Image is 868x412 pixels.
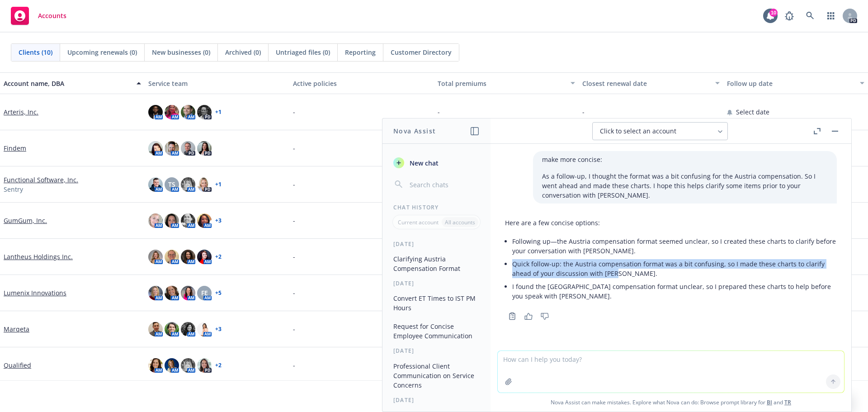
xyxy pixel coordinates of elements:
[4,79,131,88] div: Account name, DBA
[769,9,778,17] div: 10
[508,312,516,320] svg: Copy to clipboard
[148,286,163,300] img: photo
[165,286,179,300] img: photo
[784,398,791,406] a: TR
[148,141,163,156] img: photo
[780,7,798,25] a: Report a Bug
[4,252,73,261] a: Lantheus Holdings Inc.
[197,358,212,373] img: photo
[4,107,38,117] a: Arteris, Inc.
[582,79,710,88] div: Closest renewal date
[215,327,222,332] a: + 3
[822,7,840,25] a: Switch app
[148,322,163,336] img: photo
[148,358,163,373] img: photo
[181,105,195,119] img: photo
[145,72,289,94] button: Service team
[293,360,295,370] span: -
[390,319,483,343] button: Request for Concise Employee Communication
[215,363,222,368] a: + 2
[165,141,179,156] img: photo
[165,213,179,228] img: photo
[197,250,212,264] img: photo
[438,107,440,117] span: -
[293,324,295,334] span: -
[215,218,222,223] a: + 3
[438,79,565,88] div: Total premiums
[391,47,452,57] span: Customer Directory
[197,322,212,336] img: photo
[382,279,491,287] div: [DATE]
[181,286,195,300] img: photo
[512,280,837,303] li: I found the [GEOGRAPHIC_DATA] compensation format unclear, so I prepared these charts to help bef...
[393,126,436,136] h1: Nova Assist
[390,359,483,393] button: Professional Client Communication on Service Concerns
[165,105,179,119] img: photo
[600,127,676,136] span: Click to select an account
[201,288,208,298] span: FE
[4,324,29,334] a: Marqeta
[4,288,66,298] a: Lumenix Innovations
[345,47,376,57] span: Reporting
[582,107,585,117] span: -
[494,393,848,412] span: Nova Assist can make mistakes. Explore what Nova can do: Browse prompt library for and
[289,72,434,94] button: Active policies
[538,310,552,322] button: Thumbs down
[4,216,47,225] a: GumGum, Inc.
[19,47,52,57] span: Clients (10)
[197,141,212,156] img: photo
[445,218,475,226] p: All accounts
[293,107,295,117] span: -
[215,290,222,296] a: + 5
[168,180,175,189] span: TS
[181,250,195,264] img: photo
[293,252,295,261] span: -
[542,155,828,164] p: make more concise:
[38,12,66,19] span: Accounts
[7,3,70,28] a: Accounts
[181,358,195,373] img: photo
[434,72,579,94] button: Total premiums
[276,47,330,57] span: Untriaged files (0)
[148,177,163,192] img: photo
[408,158,439,168] span: New chat
[512,235,837,257] li: Following up—the Austria compensation format seemed unclear, so I created these charts to clarify...
[197,105,212,119] img: photo
[723,72,868,94] button: Follow up date
[398,218,439,226] p: Current account
[505,218,837,227] p: Here are a few concise options:
[293,216,295,225] span: -
[382,347,491,355] div: [DATE]
[215,109,222,115] a: + 1
[542,171,828,200] p: As a follow-up, I thought the format was a bit confusing for the Austria compensation. So I went ...
[148,213,163,228] img: photo
[390,251,483,276] button: Clarifying Austria Compensation Format
[293,180,295,189] span: -
[767,398,772,406] a: BI
[181,177,195,192] img: photo
[727,79,854,88] div: Follow up date
[293,288,295,298] span: -
[148,105,163,119] img: photo
[579,72,723,94] button: Closest renewal date
[293,143,295,153] span: -
[390,155,483,171] button: New chat
[801,7,819,25] a: Search
[592,122,728,140] button: Click to select an account
[382,396,491,404] div: [DATE]
[4,175,78,185] a: Functional Software, Inc.
[148,79,286,88] div: Service team
[165,358,179,373] img: photo
[225,47,261,57] span: Archived (0)
[197,213,212,228] img: photo
[181,141,195,156] img: photo
[293,79,430,88] div: Active policies
[165,322,179,336] img: photo
[152,47,210,57] span: New businesses (0)
[4,185,23,194] span: Sentry
[4,143,26,153] a: Findem
[736,107,769,117] span: Select date
[67,47,137,57] span: Upcoming renewals (0)
[181,213,195,228] img: photo
[197,177,212,192] img: photo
